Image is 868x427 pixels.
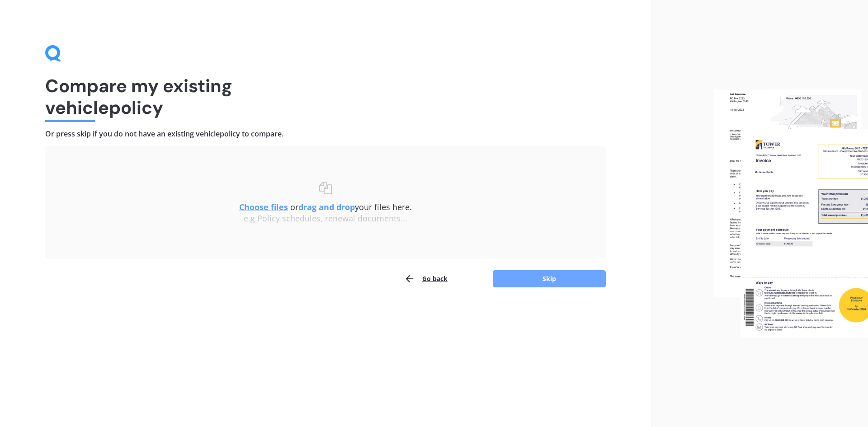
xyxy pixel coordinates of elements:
img: files.webp [714,89,868,338]
button: Go back [404,270,448,288]
b: drag and drop [298,202,355,212]
h1: Compare my existing vehicle policy [45,75,606,118]
button: Skip [493,270,606,287]
div: e.g Policy schedules, renewal documents... [63,214,588,224]
h4: Or press skip if you do not have an existing vehicle policy to compare. [45,129,606,139]
span: or your files here. [239,202,412,212]
u: Choose files [239,202,288,212]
